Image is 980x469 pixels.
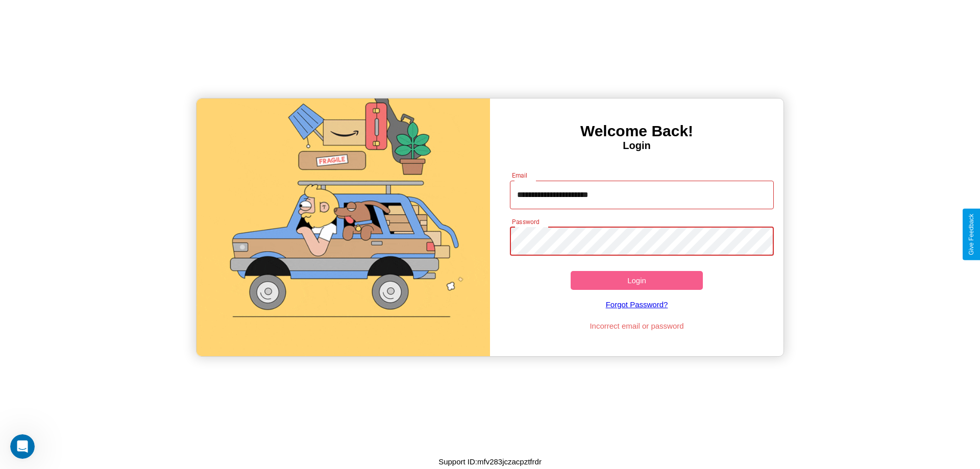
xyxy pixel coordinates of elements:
iframe: Intercom live chat [10,434,35,459]
div: Give Feedback [968,214,975,255]
label: Email [512,171,528,180]
button: Login [571,271,703,290]
p: Incorrect email or password [505,319,769,333]
p: Support ID: mfv283jczacpztfrdr [438,455,542,468]
img: gif [197,98,490,356]
a: Forgot Password? [505,290,769,319]
h4: Login [490,140,783,152]
h3: Welcome Back! [490,122,783,140]
label: Password [512,217,539,226]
